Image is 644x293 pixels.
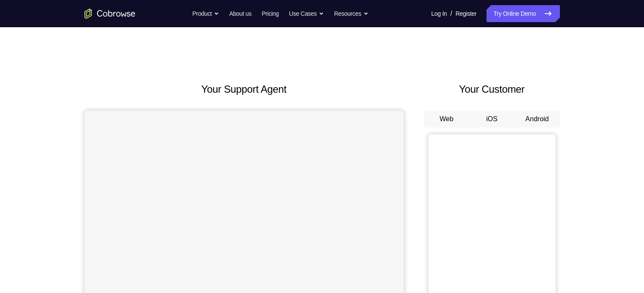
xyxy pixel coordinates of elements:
[469,111,515,128] button: iOS
[424,82,560,97] h2: Your Customer
[431,5,447,22] a: Log In
[456,5,476,22] a: Register
[84,82,404,97] h2: Your Support Agent
[334,5,368,22] button: Resources
[424,111,470,128] button: Web
[450,9,452,19] span: /
[84,9,135,19] a: Go to the home page
[289,5,324,22] button: Use Cases
[487,5,560,22] a: Try Online Demo
[192,5,219,22] button: Product
[515,111,560,128] button: Android
[262,5,278,22] a: Pricing
[229,5,251,22] a: About us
